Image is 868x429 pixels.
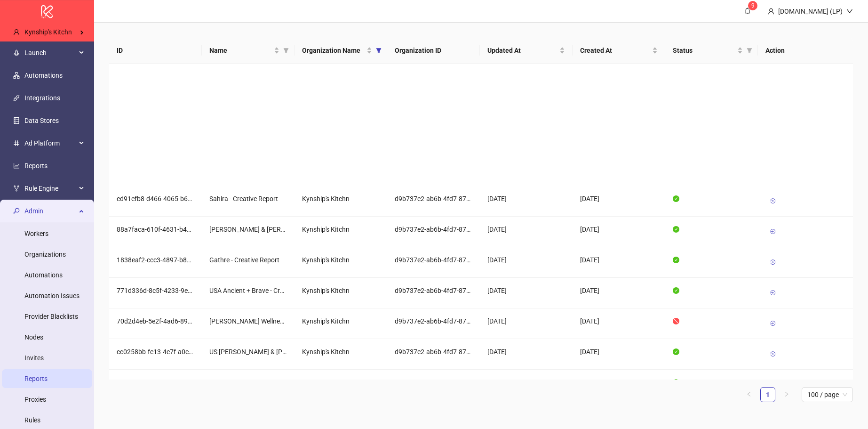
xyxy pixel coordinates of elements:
[748,1,757,10] sup: 9
[24,28,72,36] span: Kynship's Kitchn
[580,316,658,326] div: [DATE]
[24,251,66,258] a: Organizations
[374,43,383,57] span: filter
[807,388,847,402] span: 100 / page
[741,387,757,402] li: Previous Page
[580,194,658,204] div: [DATE]
[395,255,472,265] div: d9b737e2-ab6b-4fd7-87f8-200fd7f563d9
[573,38,665,64] th: Created At
[209,255,287,265] div: Gathre - Creative Report
[741,387,757,402] button: left
[395,347,472,357] div: d9b737e2-ab6b-4fd7-87f8-200fd7f563d9
[487,316,565,326] div: [DATE]
[24,162,48,170] a: Reports
[487,194,565,204] div: [DATE]
[673,287,679,294] span: check-circle
[673,318,679,324] span: stop
[24,117,59,124] a: Data Stores
[395,285,472,296] div: d9b737e2-ab6b-4fd7-87f8-200fd7f563d9
[13,208,20,214] span: key
[295,38,387,64] th: Organization Name
[13,185,20,192] span: fork
[117,347,194,357] div: cc0258bb-fe13-4e7f-a0c3-bee43fe8925f
[24,292,80,299] a: Automation Issues
[376,48,382,53] span: filter
[209,347,287,357] div: US [PERSON_NAME] & [PERSON_NAME] - Creative Report
[13,49,20,56] span: rocket
[580,377,658,388] div: [DATE]
[673,226,679,233] span: check-circle
[24,416,40,424] a: Rules
[487,224,565,235] div: [DATE]
[395,377,472,388] div: d9b737e2-ab6b-4fd7-87f8-200fd7f563d9
[487,45,557,56] span: Updated At
[24,333,43,341] a: Nodes
[209,194,287,204] div: Sahira - Creative Report
[673,379,679,386] span: check-circle
[580,45,650,56] span: Created At
[580,224,658,235] div: [DATE]
[846,8,853,15] span: down
[395,224,472,235] div: d9b737e2-ab6b-4fd7-87f8-200fd7f563d9
[580,285,658,296] div: [DATE]
[761,388,775,402] a: 1
[302,347,380,357] div: Kynship's Kitchn
[302,194,380,204] div: Kynship's Kitchn
[209,224,287,235] div: [PERSON_NAME] & [PERSON_NAME] - [GEOGRAPHIC_DATA]
[758,38,853,64] th: Action
[302,377,380,388] div: Kynship's Kitchn
[387,38,480,64] th: Organization ID
[24,134,76,153] span: Ad Platform
[673,348,679,355] span: check-circle
[302,285,380,296] div: Kynship's Kitchn
[779,387,794,402] button: right
[768,8,774,15] span: user
[24,313,78,320] a: Provider Blacklists
[24,94,60,102] a: Integrations
[487,285,565,296] div: [DATE]
[744,8,751,14] span: bell
[580,347,658,357] div: [DATE]
[209,316,287,326] div: [PERSON_NAME] Wellness - Creative Report
[487,347,565,357] div: [DATE]
[802,387,853,402] div: Page Size
[117,255,194,265] div: 1838eaf2-ccc3-4897-b867-8f5699ff0b8b
[487,255,565,265] div: [DATE]
[281,43,291,57] span: filter
[24,72,63,79] a: Automations
[24,396,46,403] a: Proxies
[24,271,63,279] a: Automations
[209,45,272,56] span: Name
[24,43,76,62] span: Launch
[209,285,287,296] div: USA Ancient + Brave - Creative Report
[745,43,754,57] span: filter
[302,255,380,265] div: Kynship's Kitchn
[202,38,295,64] th: Name
[487,377,565,388] div: [DATE]
[580,255,658,265] div: [DATE]
[673,45,735,56] span: Status
[209,377,287,388] div: US Ancient + Brave - Creative Report
[665,38,758,64] th: Status
[774,6,846,16] div: [DOMAIN_NAME] (LP)
[24,354,44,362] a: Invites
[117,194,194,204] div: ed91efb8-d466-4065-b654-2c13ee8d61db
[117,377,194,388] div: 16f3edc3-18f8-459f-8913-3bf47a500a9c
[24,230,48,237] a: Workers
[673,195,679,202] span: check-circle
[302,316,380,326] div: Kynship's Kitchn
[784,391,789,397] span: right
[480,38,573,64] th: Updated At
[109,38,202,64] th: ID
[746,391,752,397] span: left
[283,48,289,53] span: filter
[13,29,20,35] span: user
[751,2,755,9] span: 9
[302,224,380,235] div: Kynship's Kitchn
[395,194,472,204] div: d9b737e2-ab6b-4fd7-87f8-200fd7f563d9
[13,140,20,146] span: number
[117,316,194,326] div: 70d2d4eb-5e2f-4ad6-897d-edd9cac3035a
[117,224,194,235] div: 88a7faca-610f-4631-b470-632809b5d8f0
[302,45,365,56] span: Organization Name
[395,316,472,326] div: d9b737e2-ab6b-4fd7-87f8-200fd7f563d9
